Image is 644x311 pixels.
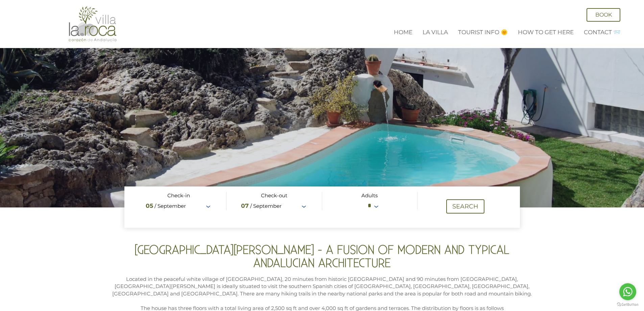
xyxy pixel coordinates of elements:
[394,29,412,36] a: Home
[452,203,478,209] div: Search
[67,6,118,42] img: Villa La Roca - A fusion of modern and classical Andalucian architecture
[619,283,636,300] a: Go to whatsapp
[518,29,574,36] a: How to get here
[111,275,533,297] p: Located in the peaceful white village of [GEOGRAPHIC_DATA], 20 minutes from historic [GEOGRAPHIC_...
[458,29,508,36] a: Tourist Info 🌞
[111,244,533,275] h2: [GEOGRAPHIC_DATA][PERSON_NAME] - A fusion of modern and typical Andalucian architecture
[587,8,620,22] a: Book
[617,303,639,306] a: Go to GetButton.io website
[584,29,620,36] a: Contact 📨
[423,29,448,36] a: La Villa
[446,199,484,214] button: Search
